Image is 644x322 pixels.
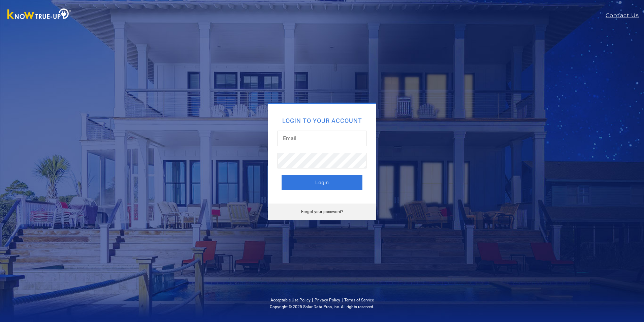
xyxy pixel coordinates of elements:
[4,7,75,22] img: Know True-Up
[342,296,343,303] span: |
[301,209,343,214] a: Forgot your password?
[282,118,362,124] h2: Login to your account
[344,298,374,302] a: Terms of Service
[606,11,644,20] a: Contact Us
[278,131,366,146] input: Email
[270,298,311,302] a: Acceptable Use Policy
[312,296,313,303] span: |
[315,298,340,302] a: Privacy Policy
[282,175,362,190] button: Login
